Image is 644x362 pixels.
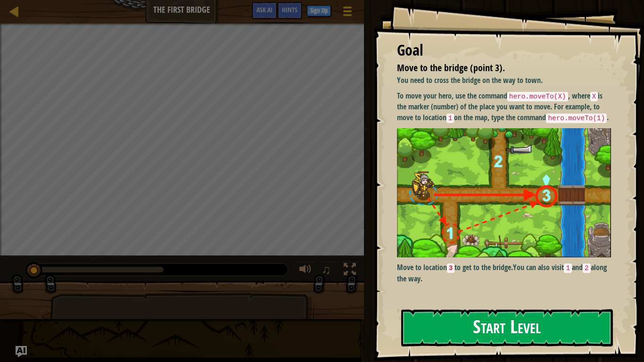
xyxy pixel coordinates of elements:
code: hero.moveTo(1) [546,114,607,123]
p: You need to cross the bridge on the way to town. [397,75,611,86]
span: Move to the bridge (point 3). [397,61,505,74]
code: 3 [447,263,455,273]
button: Show game menu [336,2,359,24]
div: Goal [397,40,611,61]
code: 1 [446,114,454,123]
span: Ask AI [256,5,272,14]
button: Ask AI [252,2,277,19]
span: Hints [282,5,297,14]
code: 2 [583,263,591,273]
button: Ask AI [16,346,27,357]
button: Adjust volume [296,261,315,280]
code: 1 [564,263,572,273]
code: hero.moveTo(X) [507,92,568,101]
p: To move your hero, use the command , where is the marker (number) of the place you want to move. ... [397,90,611,123]
button: Start Level [401,309,613,346]
p: You can also visit and along the way. [397,262,611,284]
img: M7l1b [397,128,611,258]
code: X [590,92,598,101]
button: Toggle fullscreen [340,261,359,280]
strong: Move to location to get to the bridge. [397,262,513,272]
button: ♫ [320,261,336,280]
li: Move to the bridge (point 3). [385,61,609,75]
button: Sign Up [307,5,331,16]
span: ♫ [322,263,331,277]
